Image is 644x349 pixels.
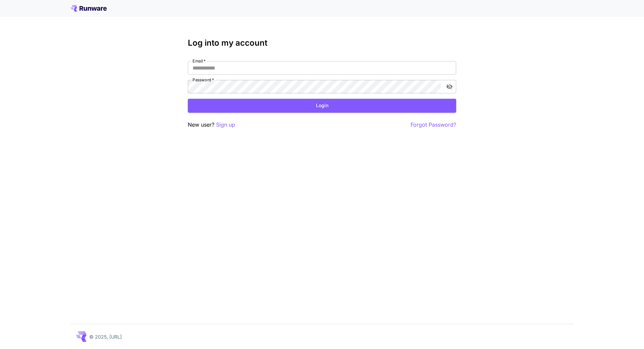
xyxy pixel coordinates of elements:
[193,58,206,64] label: Email
[188,121,235,129] p: New user?
[411,121,456,129] button: Forgot Password?
[443,81,455,93] button: toggle password visibility
[188,38,456,48] h3: Log into my account
[89,333,122,340] p: © 2025, [URL]
[188,99,456,113] button: Login
[216,121,235,129] button: Sign up
[193,77,214,83] label: Password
